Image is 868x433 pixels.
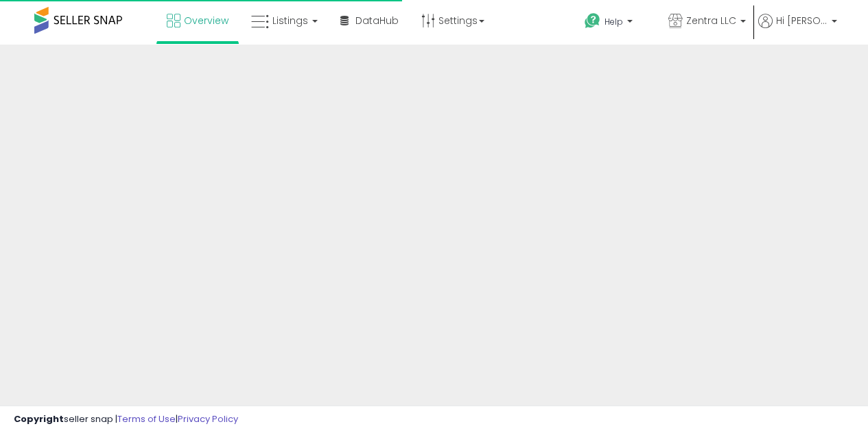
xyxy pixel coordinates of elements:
[117,412,176,425] a: Terms of Use
[14,413,238,426] div: seller snap | |
[272,14,308,27] span: Listings
[14,412,64,425] strong: Copyright
[178,412,238,425] a: Privacy Policy
[574,2,656,45] a: Help
[355,14,399,27] span: DataHub
[184,14,228,27] span: Overview
[605,16,623,27] span: Help
[584,12,601,30] i: Get Help
[758,14,837,45] a: Hi [PERSON_NAME]
[686,14,736,27] span: Zentra LLC
[776,14,828,27] span: Hi [PERSON_NAME]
